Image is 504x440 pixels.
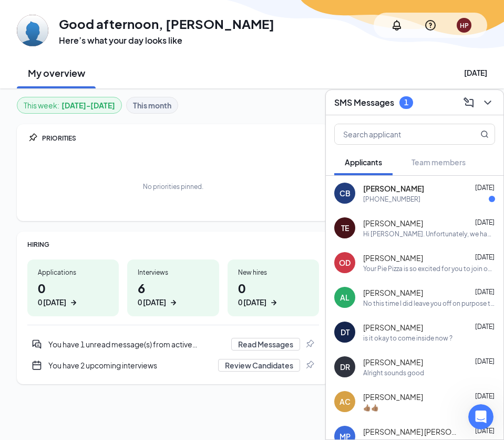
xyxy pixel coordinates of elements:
svg: DoubleChatActive [32,339,42,349]
span: [DATE] [475,253,495,261]
div: 0 [DATE] [238,297,266,308]
b: [DATE] - [DATE] [61,99,115,111]
div: This week : [24,99,115,111]
span: [PERSON_NAME] [363,392,423,402]
span: [PERSON_NAME] [363,218,423,228]
span: [DATE] [475,427,495,435]
span: [DATE] [475,357,495,365]
h3: Here’s what your day looks like [59,35,274,46]
div: No this time I did leave you off on purpose to get other people experience on different days. [363,299,495,308]
input: Search applicant [335,124,459,144]
h1: 0 [238,279,308,308]
h1: 6 [138,279,208,308]
div: You have 2 upcoming interviews [27,355,319,376]
div: OD [339,257,351,268]
h2: My overview [28,66,85,79]
div: HIRING [27,240,319,249]
a: New hires00 [DATE]ArrowRight [228,259,319,316]
div: Your Pie Pizza is so excited for you to join our team! Do you know anyone else who might be inter... [363,264,495,273]
a: CalendarNewYou have 2 upcoming interviewsReview CandidatesPin [27,355,319,376]
a: Interviews60 [DATE]ArrowRight [127,259,219,316]
svg: Pin [304,339,315,349]
span: [PERSON_NAME] [363,322,423,333]
b: This month [133,99,171,111]
div: Hi [PERSON_NAME]. Unfortunately, we had to reschedule your meeting with Your Pie Pizza for Team M... [363,229,495,238]
svg: ArrowRight [168,297,179,308]
button: Review Candidates [218,359,300,372]
svg: Pin [304,360,315,371]
div: HP [460,21,469,30]
div: You have 2 upcoming interviews [48,360,212,371]
svg: Notifications [390,19,403,32]
span: [PERSON_NAME] [363,357,423,367]
div: DR [340,362,350,372]
div: 0 [DATE] [38,297,66,308]
svg: ChevronDown [481,96,494,109]
span: [PERSON_NAME] [363,287,423,298]
svg: QuestionInfo [424,19,437,32]
div: New hires [238,268,308,277]
span: [DATE] [475,184,495,192]
div: [PHONE_NUMBER] [363,195,420,204]
div: You have 1 unread message(s) from active applicants [48,339,225,349]
button: Read Messages [231,338,300,351]
svg: CalendarNew [32,360,42,371]
button: ComposeMessage [459,94,476,111]
div: PRIORITIES [42,134,319,143]
svg: Pin [27,133,38,143]
button: ChevronDown [478,94,495,111]
div: You have 1 unread message(s) from active applicants [27,334,319,355]
h3: SMS Messages [334,97,394,108]
div: TE [341,223,349,233]
div: Alright sounds good [363,368,424,377]
a: DoubleChatActiveYou have 1 unread message(s) from active applicantsRead MessagesPin [27,334,319,355]
div: is it okay to come inside now ? [363,334,452,343]
span: Team members [412,157,466,167]
div: No priorities pinned. [143,182,203,191]
div: Interviews [138,268,208,277]
span: [PERSON_NAME] [363,253,423,263]
span: [DATE] [475,323,495,331]
iframe: Intercom live chat [468,404,493,429]
h1: Good afternoon, [PERSON_NAME] [59,15,274,33]
span: [PERSON_NAME] [363,183,424,194]
div: AC [340,396,351,407]
div: 👍🏽👍🏽 [363,403,379,412]
div: Applications [38,268,108,277]
span: [DATE] [475,218,495,226]
h1: 0 [38,279,108,308]
img: Harshil Patel [17,15,48,46]
span: Applicants [345,157,382,167]
div: 0 [DATE] [138,297,166,308]
div: CB [340,188,351,198]
svg: ArrowRight [68,297,79,308]
div: [DATE] [464,67,487,78]
span: [PERSON_NAME] [PERSON_NAME] [363,426,458,437]
svg: MagnifyingGlass [480,130,489,138]
div: DT [341,327,349,337]
svg: ArrowRight [269,297,279,308]
div: 1 [404,98,408,107]
div: AL [340,292,349,303]
a: Applications00 [DATE]ArrowRight [27,259,119,316]
span: [DATE] [475,392,495,400]
span: [DATE] [475,288,495,296]
svg: ComposeMessage [462,96,475,109]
